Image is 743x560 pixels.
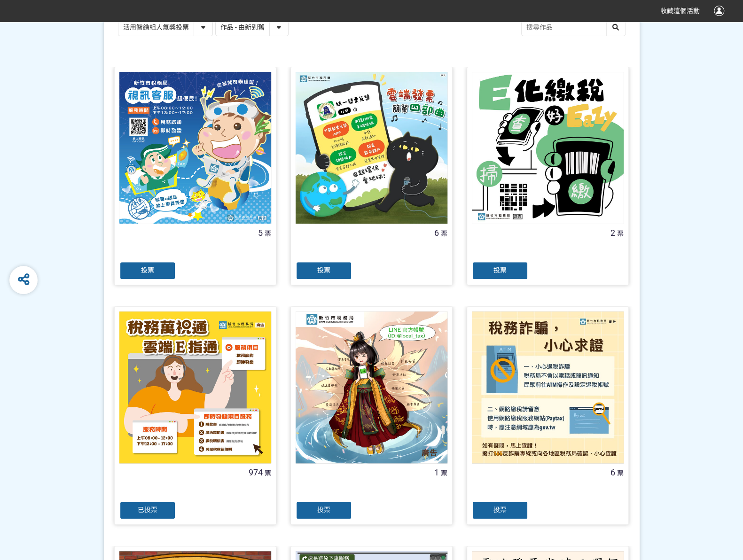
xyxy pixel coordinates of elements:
[114,306,276,525] a: 974票已投票
[114,67,276,285] a: 5票投票
[610,228,615,238] span: 2
[141,266,154,274] span: 投票
[434,467,439,477] span: 1
[258,228,263,238] span: 5
[467,67,629,285] a: 2票投票
[617,230,624,237] span: 票
[493,506,507,513] span: 投票
[617,469,624,477] span: 票
[249,467,263,477] span: 974
[441,469,447,477] span: 票
[660,7,700,15] span: 收藏這個活動
[265,230,271,237] span: 票
[467,306,629,525] a: 6票投票
[290,67,453,285] a: 6票投票
[138,506,157,513] span: 已投票
[265,469,271,477] span: 票
[290,306,453,525] a: 1票投票
[317,266,330,274] span: 投票
[317,506,330,513] span: 投票
[522,19,625,36] input: 搜尋作品
[610,467,615,477] span: 6
[434,228,439,238] span: 6
[441,230,447,237] span: 票
[493,266,507,274] span: 投票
